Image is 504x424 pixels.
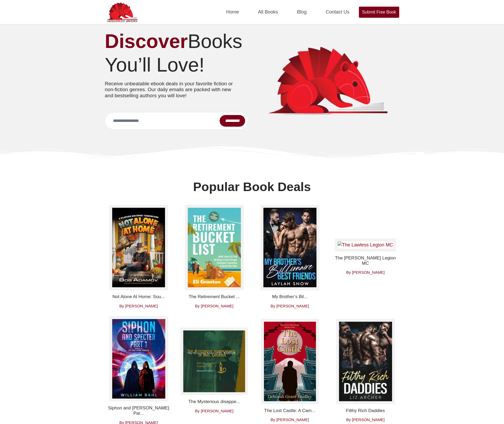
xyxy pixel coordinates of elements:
span: By [PERSON_NAME] [271,417,309,422]
img: Not Alone At Home: Southport Thanksgiving Mischief (Senior Citizen George Ivers Series #2) [109,205,168,290]
h4: Siphon and [PERSON_NAME] Par... [105,405,172,416]
img: My Brother’s Billionaire Best Friends [260,205,319,290]
h1: Books You’ll Love! [105,30,248,77]
img: Armadilloebooks [105,2,139,23]
img: The Lost Castle: A Cameron Barnes Travel Mystery (The Lost Mysteries) [261,319,319,404]
span: By [PERSON_NAME] [346,417,385,422]
p: Receive unbeatable ebook deals in your favorite fiction or non-fiction genres. Our daily emails a... [105,81,240,99]
a: The Lost Castle: A Cameron Barnes Travel Mystery (The Lost Mysteries) The Lost Castle: A Cam... B... [256,319,324,422]
span: By [PERSON_NAME] [346,270,385,275]
h4: The Retirement Bucket ... [180,294,248,299]
h4: Not Alone At Home: Sou... [105,294,172,299]
span: By [PERSON_NAME] [195,304,233,308]
img: Filthy Rich Daddies [336,319,395,404]
span: By [PERSON_NAME] [195,409,233,413]
img: The Mysterious disappearance of Mrs. Lavender: The Detective Story of Dr. Rudolf [180,328,248,395]
span: By [PERSON_NAME] [271,304,309,308]
a: Not Alone At Home: Southport Thanksgiving Mischief (Senior Citizen George Ivers Series #2) Not Al... [105,205,172,308]
img: The Lawless Legion MC [335,238,396,251]
img: Siphon and Specter Part 1 (Form Series Book 2) [109,316,168,401]
a: Submit Free Book [359,7,399,18]
h2: Popular Book Deals [157,179,347,194]
h4: The Lost Castle: A Cam... [256,408,324,413]
a: The Retirement Bucket List. More Than Just Fun. 100 Ways to Build Strength, Confidence, Connectio... [180,205,248,308]
a: The Mysterious disappearance of Mrs. Lavender: The Detective Story of Dr. Rudolf The Mysterious d... [180,328,248,413]
img: armadilloebooks [256,46,399,117]
h4: The [PERSON_NAME] Legion MC [332,255,399,266]
strong: Discover [105,30,188,52]
a: Filthy Rich Daddies Filthy Rich Daddies By [PERSON_NAME] [332,319,399,422]
h4: My Brother’s Bil... [256,294,324,299]
a: My Brother’s Billionaire Best Friends My Brother’s Bil... By [PERSON_NAME] [256,205,324,308]
img: The Retirement Bucket List. More Than Just Fun. 100 Ways to Build Strength, Confidence, Connectio... [185,205,244,290]
h4: The Mysterious disappe... [180,399,248,404]
h4: Filthy Rich Daddies [332,408,399,413]
a: The Lawless Legion MC The [PERSON_NAME] Legion MC By [PERSON_NAME] [332,238,399,275]
span: By [PERSON_NAME] [119,304,158,308]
